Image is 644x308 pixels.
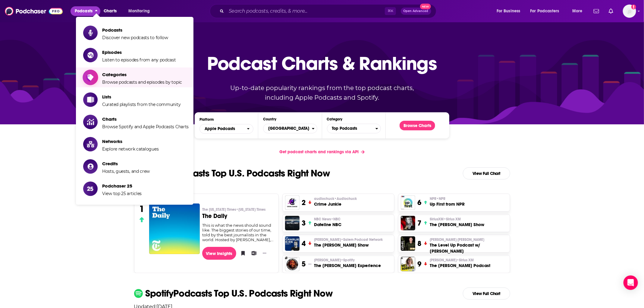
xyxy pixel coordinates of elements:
input: Search podcasts, credits, & more... [226,6,385,16]
h3: The [PERSON_NAME] Experience [314,263,381,269]
span: • Spotify [341,258,355,262]
span: Hosts, guests, and crew [102,169,150,174]
p: Up-to-date popularity rankings from the top podcast charts, including Apple Podcasts and Spotify. [218,83,426,102]
h3: 1 [139,204,144,214]
span: • [US_STATE] Times [236,207,265,212]
img: The Megyn Kelly Show [401,216,415,230]
span: Listen to episodes from any podcast [102,57,176,63]
img: Dateline NBC [285,216,300,230]
a: [PERSON_NAME]•Salem Podcast NetworkThe [PERSON_NAME] Show [314,237,383,248]
button: Show More Button [260,250,269,256]
span: • Sirius XM [457,258,474,262]
h3: Crime Junkie [314,201,357,207]
a: Get podcast charts and rankings via API [275,145,369,159]
a: View Full Chart [463,288,510,300]
a: Charts [100,6,120,16]
p: NPR • NPR [430,196,465,201]
span: Top Podcasts [327,123,375,134]
span: Open Advanced [404,10,429,13]
h3: The [PERSON_NAME] Show [314,242,383,248]
button: Bookmark Podcast [239,249,245,258]
p: Spotify Podcasts Top U.S. Podcasts Right Now [145,289,333,298]
img: Up First from NPR [401,195,415,210]
p: Podcast Charts & Rankings [207,44,437,83]
h3: 7 [418,219,422,228]
p: Joe Rogan • Spotify [314,258,381,263]
span: NPR [430,196,445,201]
h2: Platforms [199,124,253,134]
span: Apple Podcasts [205,127,235,131]
span: NBC News [314,217,341,222]
img: The Level Up Podcast w/ Paul Alex [401,236,415,251]
span: More [572,7,583,15]
span: Categories [102,72,182,77]
button: open menu [492,6,528,16]
button: Open AdvancedNew [401,8,431,15]
span: Lists [102,94,181,100]
h3: 6 [418,198,422,207]
button: open menu [526,6,568,16]
span: View top 25 articles [102,191,142,196]
span: Monitoring [128,7,150,15]
a: NBC News•NBCDateline NBC [314,217,341,228]
span: Explore network catalogues [102,146,159,152]
img: Crime Junkie [285,195,300,210]
span: For Podcasters [530,7,559,15]
span: Logged in as ehladik [623,5,636,18]
button: open menu [199,124,253,134]
h3: The Level Up Podcast w/ [PERSON_NAME] [430,242,507,254]
span: [PERSON_NAME] [PERSON_NAME] [430,237,484,242]
p: SiriusXM • Sirius XM [430,217,484,222]
span: Credits [102,161,150,166]
img: The Charlie Kirk Show [285,236,300,251]
h3: The [PERSON_NAME] Podcast [430,263,490,269]
h3: The Daily [202,213,274,219]
img: The Mel Robbins Podcast [401,257,415,271]
p: The New York Times • New York Times [202,207,274,212]
span: Podcasts [102,27,168,33]
span: ⌘ K [385,7,396,15]
span: • NPR [436,197,445,201]
span: audiochuck [314,196,357,201]
img: spotify Icon [134,289,143,298]
h3: Up First from NPR [430,201,465,207]
span: Podchaser 25 [102,183,142,189]
p: audiochuck • Audiochuck [314,196,357,201]
span: Podcasts [75,7,93,15]
span: Browse podcasts and episodes by topic [102,79,182,85]
h3: The [PERSON_NAME] Show [430,222,484,228]
span: [PERSON_NAME] [430,258,474,263]
svg: Add a profile image [631,5,636,9]
a: View Full Chart [463,167,510,179]
a: [PERSON_NAME]•Sirius XMThe [PERSON_NAME] Podcast [430,258,490,269]
span: Episodes [102,49,176,55]
button: Add to List [250,249,256,258]
img: The Daily [149,204,200,254]
a: [PERSON_NAME]•SpotifyThe [PERSON_NAME] Experience [314,258,381,269]
button: Browse Charts [400,121,435,130]
a: [PERSON_NAME] [PERSON_NAME]The Level Up Podcast w/ [PERSON_NAME] [430,237,507,254]
div: Search podcasts, credits, & more... [215,4,442,18]
span: Discover new podcasts to follow [102,35,168,40]
h3: Dateline NBC [314,222,341,228]
a: NPR•NPRUp First from NPR [430,196,465,207]
span: Networks [102,138,159,144]
a: Show notifications dropdown [606,6,616,16]
p: Mel Robbins • Sirius XM [430,258,490,263]
img: The Joe Rogan Experience [285,257,300,271]
a: Podchaser - Follow, Share and Rate Podcasts [5,5,63,17]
